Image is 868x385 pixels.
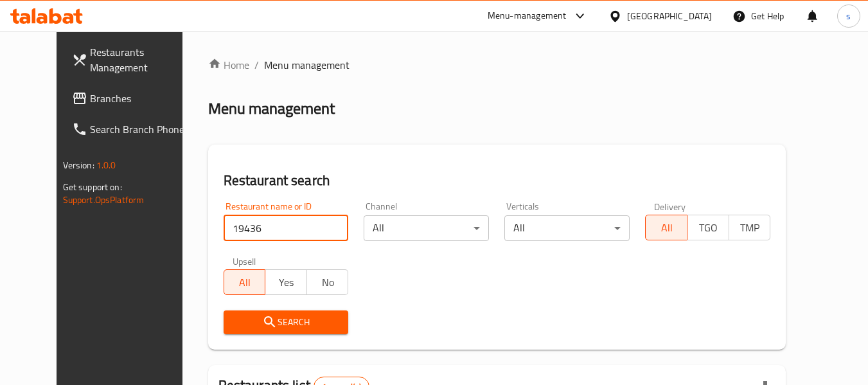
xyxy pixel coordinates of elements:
div: [GEOGRAPHIC_DATA] [627,9,712,23]
h2: Menu management [208,98,335,119]
span: No [312,273,344,292]
span: Yes [270,273,302,292]
div: All [364,215,489,241]
span: Version: [63,157,94,174]
span: TMP [734,219,766,237]
label: Upsell [233,256,256,265]
a: Support.OpsPlatform [63,192,145,208]
div: Menu-management [488,8,567,24]
li: / [254,57,259,73]
button: Search [224,310,349,334]
a: Home [208,57,249,73]
input: Search for restaurant name or ID.. [224,215,349,241]
button: No [306,269,349,295]
span: TGO [693,219,724,237]
button: TGO [687,215,729,240]
span: 1.0.0 [96,157,116,174]
div: All [504,215,630,241]
a: Restaurants Management [62,37,202,83]
button: Yes [265,269,307,295]
a: Search Branch Phone [62,114,202,145]
span: Restaurants Management [90,44,191,75]
span: All [651,219,682,237]
span: Get support on: [63,179,122,195]
span: All [229,273,261,292]
span: s [846,9,851,23]
label: Delivery [654,202,686,211]
span: Search Branch Phone [90,121,191,137]
nav: breadcrumb [208,57,786,73]
button: All [645,215,687,240]
span: Menu management [264,57,350,73]
a: Branches [62,83,202,114]
button: TMP [729,215,771,240]
h2: Restaurant search [224,171,771,190]
span: Branches [90,91,191,106]
button: All [224,269,266,295]
span: Search [234,314,339,330]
